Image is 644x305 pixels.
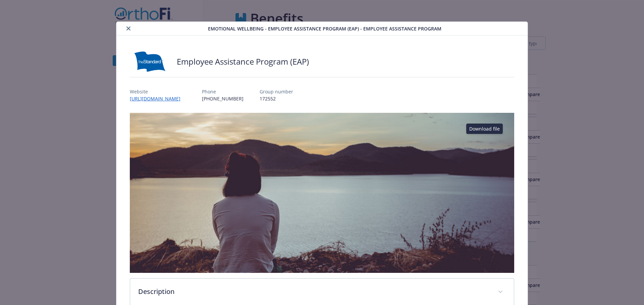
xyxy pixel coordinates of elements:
span: Emotional Wellbeing - Employee Assistance Program (EAP) - Employee Assistance Program [208,25,441,32]
p: Description [138,287,490,297]
a: [URL][DOMAIN_NAME] [130,95,186,102]
p: Phone [202,88,244,95]
p: Website [130,88,186,95]
h2: Employee Assistance Program (EAP) [177,56,309,67]
p: 172552 [260,95,293,102]
img: Standard Insurance Company [130,52,170,72]
img: banner [130,113,515,273]
p: [PHONE_NUMBER] [202,95,244,102]
button: close [124,24,132,32]
p: Group number [260,88,293,95]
